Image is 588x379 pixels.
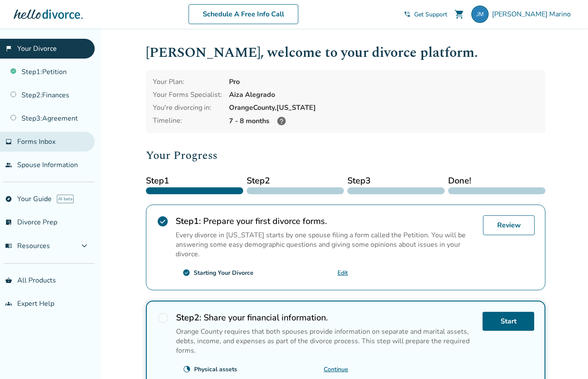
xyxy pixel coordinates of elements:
div: 7 - 8 months [229,116,538,126]
p: Every divorce in [US_STATE] starts by one spouse filing a form called the Petition. You will be a... [176,230,476,259]
div: Timeline: [153,116,222,126]
div: Starting Your Divorce [194,269,254,277]
span: inbox [5,138,12,145]
a: phone_in_talkGet Support [404,10,447,19]
span: explore [5,196,12,202]
span: people [5,162,12,168]
span: Resources [5,241,50,251]
span: clock_loader_40 [183,365,191,373]
span: flag_2 [5,45,12,52]
div: Aiza Alegrado [229,90,538,99]
iframe: Chat Widget [545,338,588,379]
span: [PERSON_NAME] Marino [492,9,574,19]
a: Review [483,215,535,235]
strong: Step 1 : [176,215,201,227]
a: Schedule A Free Info Call [189,4,298,24]
div: Physical assets [194,365,237,373]
span: Step 1 [146,174,243,187]
p: Orange County requires that both spouses provide information on separate and marital assets, debt... [176,327,476,355]
span: Forms Inbox [17,137,56,146]
div: Orange County, [US_STATE] [229,103,538,112]
span: Step 2 [247,174,344,187]
strong: Step 2 : [176,312,201,323]
a: Edit [337,269,348,277]
span: shopping_cart [454,9,464,19]
span: menu_book [5,242,12,249]
a: Start [483,312,534,331]
span: check_circle [157,215,169,227]
a: Continue [324,365,348,373]
h1: [PERSON_NAME] , welcome to your divorce platform. [146,42,545,63]
div: You're divorcing in: [153,103,222,112]
span: radio_button_unchecked [157,312,169,324]
div: Your Forms Specialist: [153,90,222,99]
h2: Your Progress [146,147,545,164]
span: check_circle [183,269,190,276]
img: jmarino949@gmail.com [471,6,489,23]
div: Your Plan: [153,77,222,87]
span: AI beta [57,195,74,203]
span: list_alt_check [5,219,12,226]
h2: Share your financial information. [176,312,476,323]
span: expand_more [79,241,90,251]
span: shopping_basket [5,277,12,284]
span: Done! [448,174,545,187]
span: groups [5,300,12,307]
span: Get Support [414,10,447,19]
span: phone_in_talk [404,11,411,18]
h2: Prepare your first divorce forms. [176,215,476,227]
span: Step 3 [347,174,445,187]
div: Pro [229,77,538,87]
